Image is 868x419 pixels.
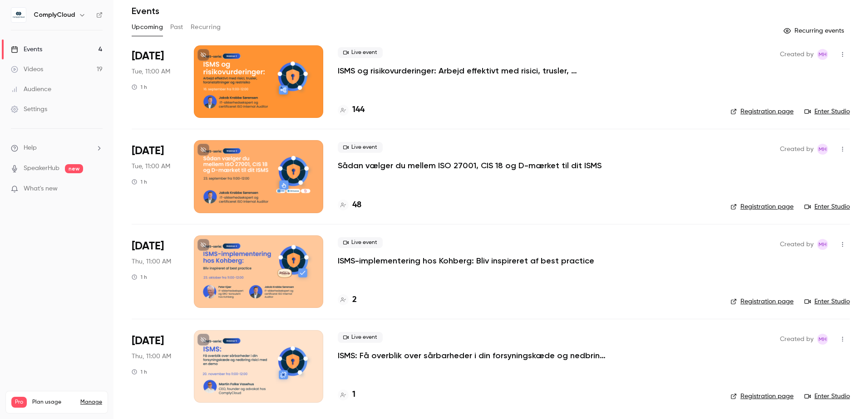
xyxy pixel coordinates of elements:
[11,45,42,54] div: Events
[132,67,170,76] span: Tue, 11:00 AM
[24,143,37,153] span: Help
[352,104,365,116] h4: 144
[80,399,102,406] a: Manage
[338,294,357,306] a: 2
[804,297,850,306] a: Enter Studio
[191,20,221,34] button: Recurring
[132,144,164,158] span: [DATE]
[819,334,827,345] span: MH
[730,107,794,116] a: Registration page
[65,164,83,173] span: new
[817,144,828,155] span: Maibrit Hovedskou
[817,334,828,345] span: Maibrit Hovedskou
[780,144,814,155] span: Created by
[780,49,814,60] span: Created by
[779,24,850,38] button: Recurring events
[132,83,147,91] div: 1 h
[11,143,103,153] li: help-dropdown-opener
[352,389,355,401] h4: 1
[132,273,147,281] div: 1 h
[132,20,163,34] button: Upcoming
[338,104,365,116] a: 144
[11,65,43,74] div: Videos
[338,332,383,343] span: Live event
[730,392,794,401] a: Registration page
[338,142,383,153] span: Live event
[338,47,383,58] span: Live event
[24,164,59,173] a: SpeakerHub
[338,199,361,211] a: 48
[132,45,179,118] div: Sep 16 Tue, 11:00 AM (Europe/Copenhagen)
[352,294,357,306] h4: 2
[132,239,164,253] span: [DATE]
[132,140,179,213] div: Sep 23 Tue, 11:00 AM (Europe/Copenhagen)
[132,162,170,171] span: Tue, 11:00 AM
[338,65,610,76] a: ISMS og risikovurderinger: Arbejd effektivt med risici, trusler, foranstaltninger og restrisiko
[338,350,610,361] a: ISMS: Få overblik over sårbarheder i din forsyningskæde og nedbring risici med en demo
[338,160,602,171] a: Sådan vælger du mellem ISO 27001, CIS 18 og D-mærket til dit ISMS
[132,235,179,308] div: Oct 23 Thu, 11:00 AM (Europe/Copenhagen)
[32,399,75,406] span: Plan usage
[92,185,103,193] iframe: Noticeable Trigger
[730,202,794,211] a: Registration page
[819,49,827,60] span: MH
[132,178,147,185] div: 1 h
[780,239,814,250] span: Created by
[817,239,828,250] span: Maibrit Hovedskou
[804,202,850,211] a: Enter Studio
[132,334,164,348] span: [DATE]
[352,199,361,211] h4: 48
[338,389,355,401] a: 1
[804,392,850,401] a: Enter Studio
[170,20,183,34] button: Past
[11,85,51,94] div: Audience
[780,334,814,345] span: Created by
[132,368,147,375] div: 1 h
[11,397,27,408] span: Pro
[24,184,58,194] span: What's new
[11,8,26,22] img: ComplyCloud
[817,49,828,60] span: Maibrit Hovedskou
[338,255,594,266] a: ISMS-implementering hos Kohberg: Bliv inspireret af best practice
[338,237,383,248] span: Live event
[819,239,827,250] span: MH
[819,144,827,155] span: MH
[730,297,794,306] a: Registration page
[804,107,850,116] a: Enter Studio
[132,49,164,63] span: [DATE]
[132,257,171,266] span: Thu, 11:00 AM
[11,105,47,114] div: Settings
[34,10,75,19] h6: ComplyCloud
[132,5,159,16] h1: Events
[132,352,171,361] span: Thu, 11:00 AM
[132,330,179,403] div: Nov 20 Thu, 11:00 AM (Europe/Copenhagen)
